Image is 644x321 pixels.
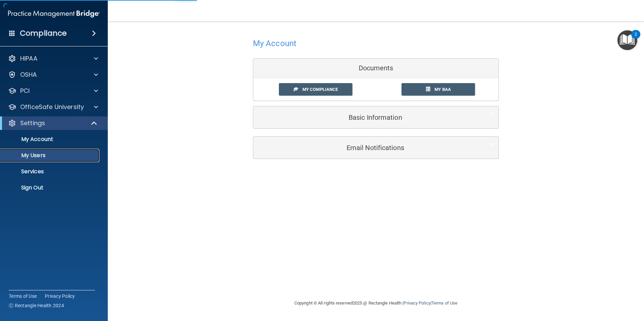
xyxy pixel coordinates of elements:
[8,71,98,79] a: OSHA
[4,168,96,175] p: Services
[258,144,473,151] h5: Email Notifications
[20,119,45,127] p: Settings
[8,55,98,63] a: HIPAA
[20,71,37,79] p: OSHA
[4,152,96,159] p: My Users
[20,29,67,38] h4: Compliance
[253,39,296,48] h4: My Account
[9,293,37,299] a: Terms of Use
[404,300,430,306] a: Privacy Policy
[20,87,30,95] p: PCI
[9,302,64,309] span: Ⓒ Rectangle Health 2024
[253,292,499,314] div: Copyright © All rights reserved 2025 @ Rectangle Health | |
[20,55,37,63] p: HIPAA
[8,119,98,127] a: Settings
[635,34,637,43] div: 2
[302,87,338,92] span: My Compliance
[8,103,98,111] a: OfficeSafe University
[253,59,498,78] div: Documents
[431,300,457,306] a: Terms of Use
[258,110,493,125] a: Basic Information
[4,184,96,191] p: Sign Out
[8,87,98,95] a: PCI
[617,30,637,50] button: Open Resource Center, 2 new notifications
[4,136,96,143] p: My Account
[8,7,100,21] img: PMB logo
[20,103,84,111] p: OfficeSafe University
[45,293,75,299] a: Privacy Policy
[434,87,451,92] span: My BAA
[258,140,493,155] a: Email Notifications
[258,114,473,121] h5: Basic Information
